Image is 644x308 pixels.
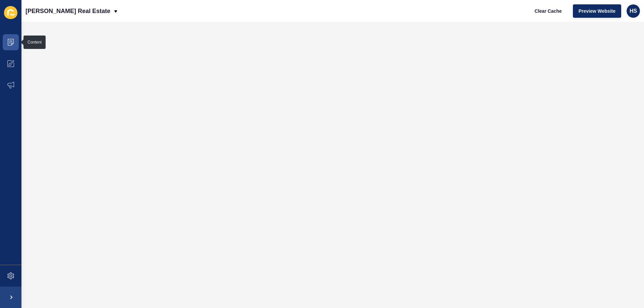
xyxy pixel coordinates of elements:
div: Content [28,40,42,45]
span: Clear Cache [535,8,562,14]
button: Clear Cache [529,4,568,18]
p: [PERSON_NAME] Real Estate [25,3,110,19]
span: Preview Website [579,8,615,14]
span: HS [630,8,637,14]
button: Preview Website [573,4,621,18]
